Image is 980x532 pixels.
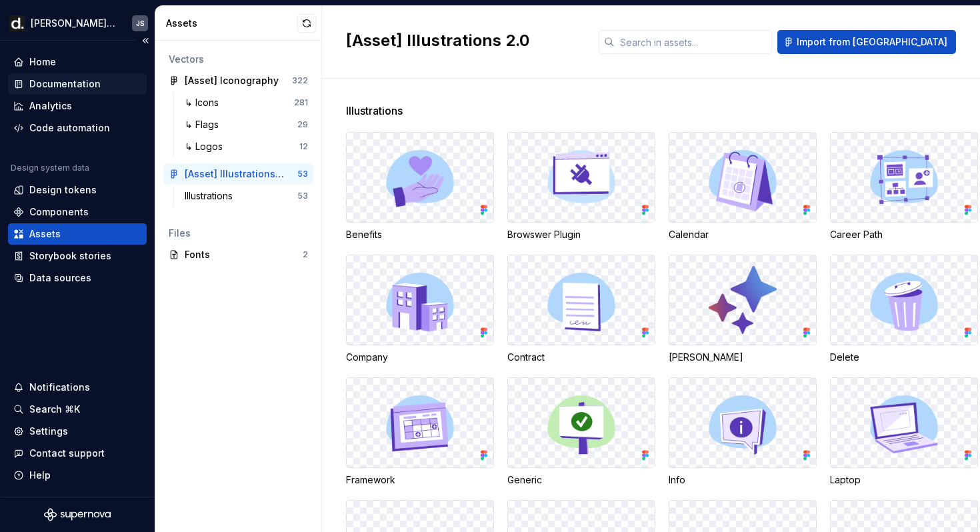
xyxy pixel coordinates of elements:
div: Search ⌘K [29,403,80,416]
button: Collapse sidebar [136,31,155,50]
div: ↳ Icons [185,96,224,109]
div: Delete [830,351,978,364]
img: b918d911-6884-482e-9304-cbecc30deec6.png [9,15,25,31]
div: 29 [297,119,308,130]
div: Contact support [29,447,105,460]
div: Benefits [346,228,494,241]
a: Components [8,201,147,223]
a: Documentation [8,73,147,95]
div: Framework [346,473,494,487]
div: Design tokens [29,183,97,197]
a: Fonts2 [163,244,313,265]
div: [PERSON_NAME] UI [31,17,116,30]
div: 53 [297,169,308,179]
a: ↳ Icons281 [179,92,313,113]
div: Assets [29,227,61,241]
button: Contact support [8,443,147,464]
div: Vectors [169,53,308,66]
div: Generic [507,473,655,487]
svg: Supernova Logo [44,508,111,521]
div: Design system data [11,163,89,173]
a: Analytics [8,95,147,117]
a: Code automation [8,117,147,139]
a: Storybook stories [8,245,147,267]
div: Contract [507,351,655,364]
button: Notifications [8,377,147,398]
div: Settings [29,425,68,438]
a: Data sources [8,267,147,289]
span: Illustrations [346,103,403,119]
div: Home [29,55,56,69]
a: Design tokens [8,179,147,201]
div: Company [346,351,494,364]
div: Components [29,205,89,219]
div: Laptop [830,473,978,487]
div: 281 [294,97,308,108]
div: Calendar [669,228,817,241]
a: [Asset] Iconography322 [163,70,313,91]
div: Career Path [830,228,978,241]
div: 53 [297,191,308,201]
a: ↳ Logos12 [179,136,313,157]
div: Analytics [29,99,72,113]
div: Documentation [29,77,101,91]
div: Fonts [185,248,303,261]
button: Help [8,465,147,486]
input: Search in assets... [615,30,772,54]
div: 2 [303,249,308,260]
div: Browswer Plugin [507,228,655,241]
a: Illustrations53 [179,185,313,207]
a: Settings [8,421,147,442]
div: 12 [299,141,308,152]
div: Notifications [29,381,90,394]
button: Search ⌘K [8,399,147,420]
div: Files [169,227,308,240]
div: ↳ Flags [185,118,224,131]
div: ↳ Logos [185,140,228,153]
a: [Asset] Illustrations 2.053 [163,163,313,185]
div: [PERSON_NAME] [669,351,817,364]
div: [Asset] Iconography [185,74,279,87]
div: Data sources [29,271,91,285]
a: Assets [8,223,147,245]
div: 322 [292,75,308,86]
button: Import from [GEOGRAPHIC_DATA] [777,30,956,54]
div: Storybook stories [29,249,111,263]
span: Import from [GEOGRAPHIC_DATA] [797,35,947,49]
h2: [Asset] Illustrations 2.0 [346,30,583,51]
div: Assets [166,17,297,30]
div: Help [29,469,51,482]
div: Illustrations [185,189,238,203]
div: JS [136,18,145,29]
div: Code automation [29,121,110,135]
div: Info [669,473,817,487]
a: ↳ Flags29 [179,114,313,135]
a: Home [8,51,147,73]
button: [PERSON_NAME] UIJS [3,9,152,37]
div: [Asset] Illustrations 2.0 [185,167,284,181]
